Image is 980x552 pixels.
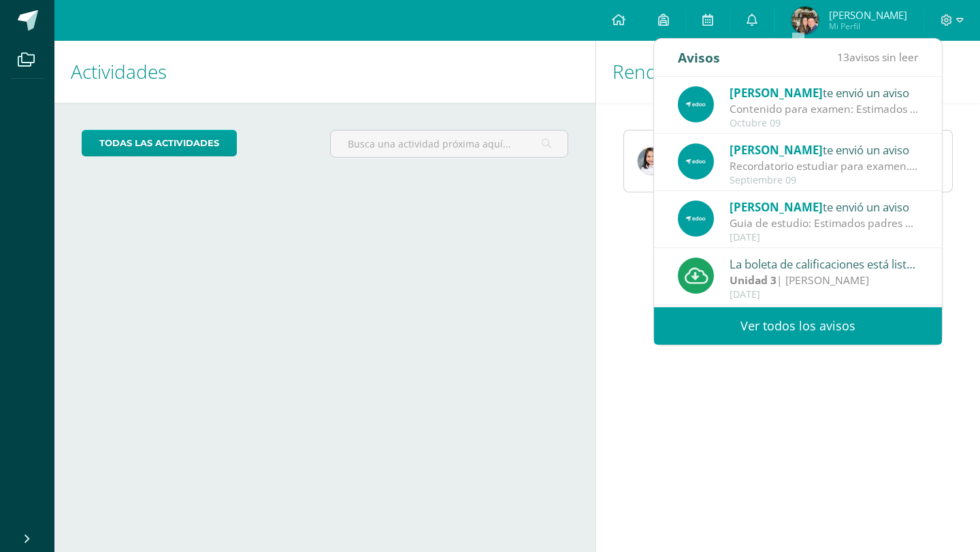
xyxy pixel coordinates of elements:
strong: Unidad 3 [730,273,777,288]
img: 2bb3740142c840a138004f4eda081c8b.png [638,148,665,175]
span: 13 [837,50,849,65]
div: La boleta de calificaciones está lista par descargarse [730,255,919,273]
span: avisos sin leer [837,50,918,65]
div: te envió un aviso [730,84,919,101]
span: [PERSON_NAME] [730,142,823,158]
div: Recordatorio estudiar para examen.: Queridos padres: Les recordamos con cariño que mañana, miérco... [730,158,919,174]
img: 588b9cde5d18d720e04d28d3fc456afc.png [678,201,714,237]
div: Octubre 09 [730,118,919,129]
img: 588b9cde5d18d720e04d28d3fc456afc.png [678,143,714,179]
div: Contenido para examen: Estimados padres de familia: Les informamos que el contenido para el próxi... [730,101,919,117]
div: te envió un aviso [730,198,919,215]
a: todas las Actividades [82,130,237,156]
span: [PERSON_NAME] [829,8,907,22]
h1: Rendimiento de mis hijos [612,41,964,103]
img: df473ee575fe88acc9ff7329eca46554.png [791,7,819,34]
div: [DATE] [730,232,919,243]
div: Avisos [678,39,720,76]
div: te envió un aviso [730,141,919,158]
a: Ver todos los avisos [654,307,942,345]
div: [DATE] [730,289,919,300]
h1: Actividades [71,41,579,103]
div: | [PERSON_NAME] [730,273,919,288]
input: Busca una actividad próxima aquí... [331,131,567,157]
span: [PERSON_NAME] [730,85,823,101]
div: Guia de estudio: Estimados padres de familia: Les informamos que la guía de estudio para el próxi... [730,215,919,231]
div: Septiembre 09 [730,175,919,186]
span: Mi Perfil [829,20,907,32]
img: 588b9cde5d18d720e04d28d3fc456afc.png [678,86,714,122]
span: [PERSON_NAME] [730,199,823,215]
